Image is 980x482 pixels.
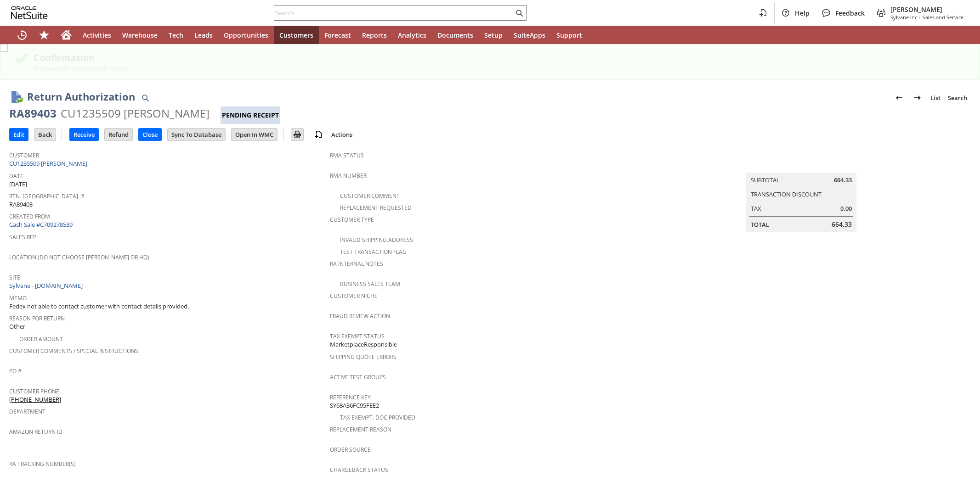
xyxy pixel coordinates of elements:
span: Warehouse [122,31,158,39]
a: Order Amount [19,335,63,343]
a: Active Test Groups [330,373,386,381]
div: CU1235509 [PERSON_NAME] [61,106,210,121]
div: RA89403 [9,106,57,121]
span: Setup [484,31,503,39]
a: Date [9,172,23,180]
a: Tax Exempt Status [330,332,385,340]
a: PO # [9,367,22,375]
a: Sylvane - [DOMAIN_NAME] [9,281,85,290]
input: Print [291,129,303,140]
span: Other [9,322,25,331]
a: Test Transaction Flag [340,248,407,256]
a: Subtotal [751,176,780,184]
span: 664.33 [834,176,852,185]
input: Receive [70,129,98,140]
a: Forecast [319,26,357,44]
span: Documents [437,31,473,39]
a: Customer Phone [9,387,59,395]
a: Shipping Quote Errors [330,353,397,361]
a: Setup [479,26,508,44]
span: RA89403 [9,200,33,209]
a: Memo [9,294,27,302]
a: Reports [357,26,392,44]
span: [PERSON_NAME] [890,5,963,14]
a: Rtn. [GEOGRAPHIC_DATA]. # [9,192,85,200]
span: - [919,14,921,21]
a: Chargeback Status [330,466,388,474]
span: Leads [194,31,213,39]
input: Search [274,7,514,18]
a: Total [751,220,769,229]
div: Transaction successfully Saved [34,64,966,73]
span: Support [556,31,582,39]
div: Confirmation [34,51,966,64]
span: SY68A36FC95FEE2 [330,401,379,410]
span: Sylvane Inc [890,14,917,21]
a: Created From [9,213,50,220]
a: Customer Comment [340,192,400,200]
span: Help [795,9,810,17]
a: Search [944,90,971,105]
a: Tax [751,204,761,213]
a: Order Source [330,446,371,454]
a: List [927,90,944,105]
a: Activities [77,26,117,44]
a: Opportunities [218,26,274,44]
a: CU1235509 [PERSON_NAME] [9,159,90,168]
a: Actions [328,130,356,139]
caption: Summary [746,158,856,173]
span: 0.00 [840,204,852,213]
svg: logo [11,6,48,19]
a: RMA Status [330,151,364,159]
img: Previous [894,92,905,103]
a: Leads [189,26,218,44]
svg: Search [514,7,525,18]
a: Reference Key [330,393,371,401]
input: Open In WMC [232,129,277,140]
span: SuiteApps [514,31,545,39]
span: MarketplaceResponsible [330,340,397,349]
a: Documents [432,26,479,44]
svg: Recent Records [17,29,28,40]
a: Tax Exempt. Doc Provided [340,414,415,421]
a: Amazon Return ID [9,428,62,436]
a: SuiteApps [508,26,551,44]
a: Home [55,26,77,44]
input: Close [139,129,161,140]
a: Transaction Discount [751,190,821,198]
a: Reason For Return [9,314,65,322]
img: add-record.svg [313,129,324,140]
span: Tech [169,31,183,39]
input: Sync To Database [168,129,225,140]
a: Sales Rep [9,233,36,241]
a: [PHONE_NUMBER] [9,395,61,404]
svg: Home [61,29,72,40]
h1: Return Authorization [27,89,135,104]
span: Analytics [398,31,426,39]
input: Edit [10,129,28,140]
div: Pending Receipt [221,106,280,124]
a: Location (Do Not Choose [PERSON_NAME] or HQ) [9,253,149,261]
input: Refund [105,129,132,140]
a: Recent Records [11,26,33,44]
a: Customer [9,151,39,159]
img: Quick Find [140,92,151,103]
span: Activities [83,31,111,39]
a: Customers [274,26,319,44]
span: Opportunities [224,31,268,39]
span: [DATE] [9,180,27,189]
a: Customer Type [330,216,374,224]
span: 664.33 [832,220,852,229]
span: Feedback [835,9,865,17]
span: Fedex not able to contact customer with contact details provided. [9,302,189,311]
span: Sales and Service [923,14,963,21]
a: Support [551,26,588,44]
a: Site [9,274,20,281]
input: Back [34,129,56,140]
a: Cash Sale #C709278539 [9,220,73,229]
span: Forecast [324,31,351,39]
a: RMA Number [330,172,367,179]
a: Business Sales Team [340,280,400,288]
a: Warehouse [117,26,163,44]
a: Tech [163,26,189,44]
